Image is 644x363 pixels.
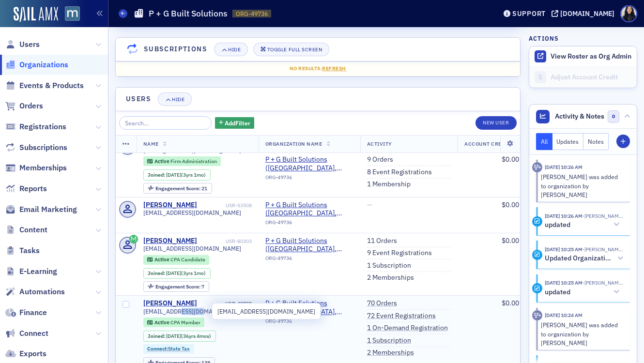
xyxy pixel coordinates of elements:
[126,94,151,104] h4: Users
[166,333,181,339] span: [DATE]
[560,9,614,18] div: [DOMAIN_NAME]
[502,155,519,164] span: $0.00
[19,121,66,132] span: Registrations
[212,303,321,319] div: [EMAIL_ADDRESS][DOMAIN_NAME]
[367,273,414,282] a: 2 Memberships
[532,162,542,172] div: Activity
[199,238,252,244] div: USR-80303
[536,133,552,150] button: All
[143,281,209,292] div: Engagement Score: 7
[545,212,583,219] time: 6/2/2025 10:26 AM
[154,319,170,326] span: Active
[267,47,322,52] div: Toggle Full Screen
[19,348,46,359] span: Exports
[532,310,542,320] div: Activity
[14,7,58,22] img: SailAMX
[265,156,353,173] a: P + G Built Solutions ([GEOGRAPHIC_DATA], [GEOGRAPHIC_DATA])
[532,250,542,260] div: Activity
[19,39,40,50] span: Users
[166,171,181,178] span: [DATE]
[545,164,583,170] time: 6/2/2025 10:26 AM
[155,284,204,289] div: 7
[143,237,197,245] a: [PERSON_NAME]
[545,312,583,318] time: 6/2/2025 10:24 AM
[552,133,584,150] button: Updates
[5,245,40,256] a: Tasks
[166,270,206,276] div: (3yrs 1mo)
[5,163,67,173] a: Memberships
[143,331,216,341] div: Joined: 1989-04-28 00:00:00
[5,183,47,194] a: Reports
[158,92,192,106] button: Hide
[155,283,201,290] span: Engagement Score :
[265,219,353,229] div: ORG-49736
[144,44,207,54] h4: Subscriptions
[147,346,190,352] a: Connect:State Tax
[143,299,197,308] div: [PERSON_NAME]
[5,307,47,318] a: Finance
[143,344,195,354] div: Connect:
[147,158,216,165] a: Active Firm Administration
[265,201,353,218] span: P + G Built Solutions (Nottingham, MD)
[512,9,546,18] div: Support
[532,216,542,227] div: Update
[5,60,68,70] a: Organizations
[552,10,618,17] button: [DOMAIN_NAME]
[545,220,623,230] button: updated
[19,328,48,339] span: Connect
[367,237,397,245] a: 11 Orders
[170,319,200,326] span: CPA Member
[620,5,637,22] span: Profile
[5,101,43,111] a: Orders
[172,97,184,102] div: Hide
[170,256,205,263] span: CPA Candidate
[5,266,57,277] a: E-Learning
[265,201,353,218] a: P + G Built Solutions ([GEOGRAPHIC_DATA], [GEOGRAPHIC_DATA])
[19,163,67,173] span: Memberships
[143,318,205,327] div: Active: Active: CPA Member
[367,140,392,147] span: Activity
[253,43,330,56] button: Toggle Full Screen
[143,308,241,315] span: [EMAIL_ADDRESS][DOMAIN_NAME]
[148,172,166,178] span: Joined :
[367,324,448,333] a: 1 On-Demand Registration
[583,212,623,219] span: Michelle Brown
[5,225,47,235] a: Content
[19,142,67,153] span: Subscriptions
[166,172,206,178] div: (3yrs 1mo)
[19,204,77,215] span: Email Marketing
[154,256,170,263] span: Active
[19,266,57,277] span: E-Learning
[5,287,65,297] a: Automations
[265,140,322,147] span: Organization Name
[170,158,217,165] span: Firm Administration
[58,6,80,23] a: View Homepage
[529,34,559,43] h4: Actions
[265,174,353,184] div: ORG-49736
[367,312,436,320] a: 72 Event Registrations
[214,43,248,56] button: Hide
[148,270,166,276] span: Joined :
[265,237,353,254] a: P + G Built Solutions ([GEOGRAPHIC_DATA], [GEOGRAPHIC_DATA])
[551,52,631,61] button: View Roster as Org Admin
[143,255,210,265] div: Active: Active: CPA Candidate
[367,299,397,308] a: 70 Orders
[265,299,353,316] a: P + G Built Solutions ([GEOGRAPHIC_DATA], [GEOGRAPHIC_DATA])
[5,142,67,153] a: Subscriptions
[19,60,68,70] span: Organizations
[545,221,570,229] h5: updated
[199,301,252,307] div: USR-49739
[154,158,170,165] span: Active
[147,257,205,263] a: Active CPA Candidate
[541,320,624,347] div: [PERSON_NAME] was added to organization by [PERSON_NAME]
[367,181,411,189] a: 1 Membership
[166,333,211,339] div: (36yrs 4mos)
[166,270,181,276] span: [DATE]
[583,246,623,253] span: Michelle Brown
[65,6,80,21] img: SailAMX
[555,111,604,121] span: Activity & Notes
[322,65,346,72] span: Refresh
[551,73,632,82] div: Adjust Account Credit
